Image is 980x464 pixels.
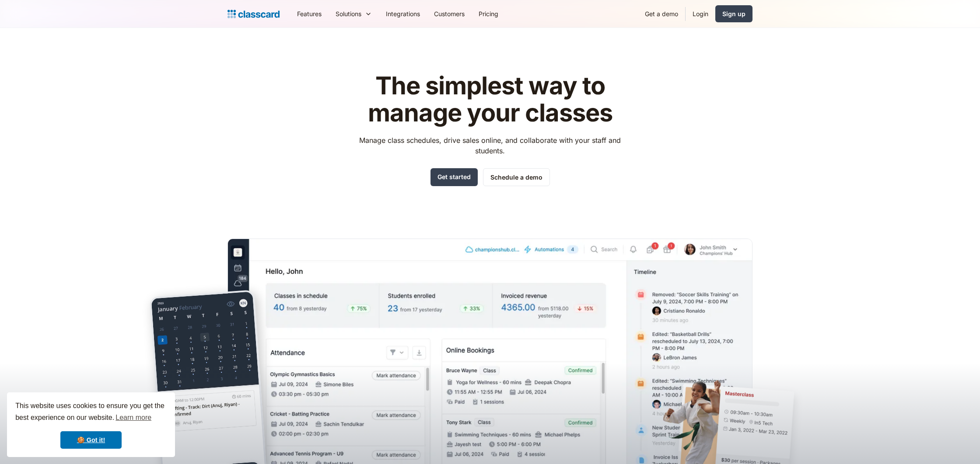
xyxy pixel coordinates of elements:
[379,4,427,24] a: Integrations
[15,401,167,424] span: This website uses cookies to ensure you get the best experience on our website.
[715,5,752,22] a: Sign up
[227,8,280,20] a: Logo
[351,135,629,156] p: Manage class schedules, drive sales online, and collaborate with your staff and students.
[351,73,629,126] h1: The simplest way to manage your classes
[722,9,745,18] div: Sign up
[114,411,153,424] a: learn more about cookies
[430,168,478,186] a: Get started
[483,168,550,186] a: Schedule a demo
[427,4,472,24] a: Customers
[329,4,379,24] div: Solutions
[290,4,329,24] a: Features
[472,4,505,24] a: Pricing
[638,4,685,24] a: Get a demo
[7,392,175,457] div: cookieconsent
[60,431,122,449] a: dismiss cookie message
[686,4,715,24] a: Login
[336,9,361,18] div: Solutions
